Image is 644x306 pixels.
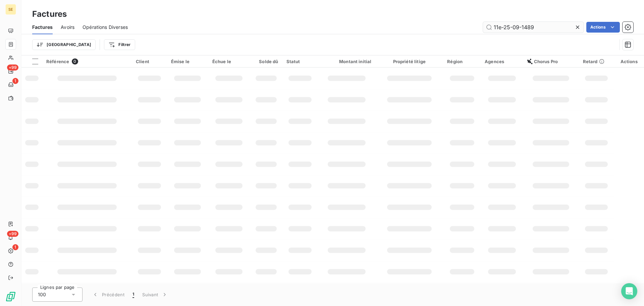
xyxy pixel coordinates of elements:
button: Filtrer [104,39,135,50]
div: Statut [286,59,314,64]
span: 100 [38,291,46,298]
div: Montant initial [322,59,371,64]
div: Client [136,59,163,64]
div: Actions [618,59,640,64]
div: Open Intercom Messenger [621,283,637,299]
div: Retard [583,59,610,64]
div: Émise le [171,59,204,64]
span: Référence [46,59,69,64]
span: +99 [7,64,18,71]
div: SE [5,4,16,15]
div: Agences [485,59,519,64]
span: Factures [32,24,53,31]
span: Avoirs [61,24,74,31]
button: Actions [586,22,620,33]
h3: Factures [32,8,67,20]
div: Échue le [212,59,246,64]
span: 0 [72,58,78,64]
span: 1 [132,291,134,298]
span: 1 [12,78,18,84]
img: Logo LeanPay [5,291,16,302]
div: Région [447,59,477,64]
input: Rechercher [483,22,584,33]
span: 1 [12,244,18,250]
div: Solde dû [254,59,278,64]
div: Chorus Pro [527,59,575,64]
button: Précédent [88,288,128,302]
span: Opérations Diverses [83,24,128,31]
button: 1 [128,288,138,302]
button: Suivant [138,288,172,302]
span: +99 [7,231,18,237]
div: Propriété litige [379,59,439,64]
button: [GEOGRAPHIC_DATA] [32,39,96,50]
